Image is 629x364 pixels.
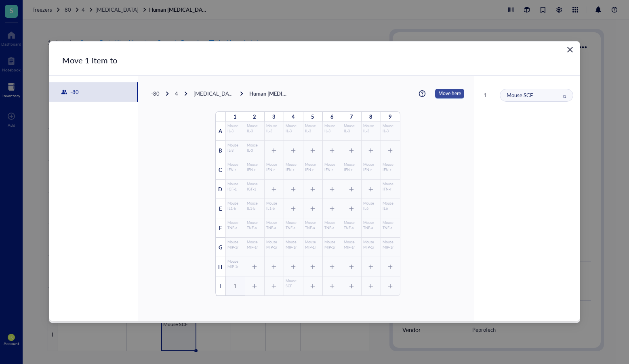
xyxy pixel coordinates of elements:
div: I [216,276,225,296]
div: B [216,141,225,160]
div: F [216,218,225,238]
div: 9 [381,112,400,121]
div: 5 [303,112,322,121]
div: [MEDICAL_DATA] [194,90,234,97]
div: D [216,180,225,199]
div: -80 [67,88,79,96]
div: 4 [284,112,303,121]
div: C [216,160,225,180]
span: Mouse SCF [507,91,533,99]
div: H [216,257,225,276]
div: 1 [225,112,245,121]
div: G [216,238,225,257]
div: 2 [245,112,264,121]
div: 8 [361,112,381,121]
div: A [216,121,225,141]
div: Human [MEDICAL_DATA] Box3 [249,90,290,97]
span: Close [564,50,576,59]
div: I1 [563,93,566,99]
div: 1 [234,282,237,290]
button: Move here [435,89,464,98]
div: 3 [264,112,284,121]
div: -80 [151,90,160,97]
div: Move 1 item to [62,54,554,66]
div: E [216,199,225,218]
div: 1 [484,92,496,99]
div: 7 [342,112,361,121]
div: 4 [175,90,178,97]
button: Close [564,48,576,61]
span: Move here [438,89,461,98]
div: 6 [322,112,342,121]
